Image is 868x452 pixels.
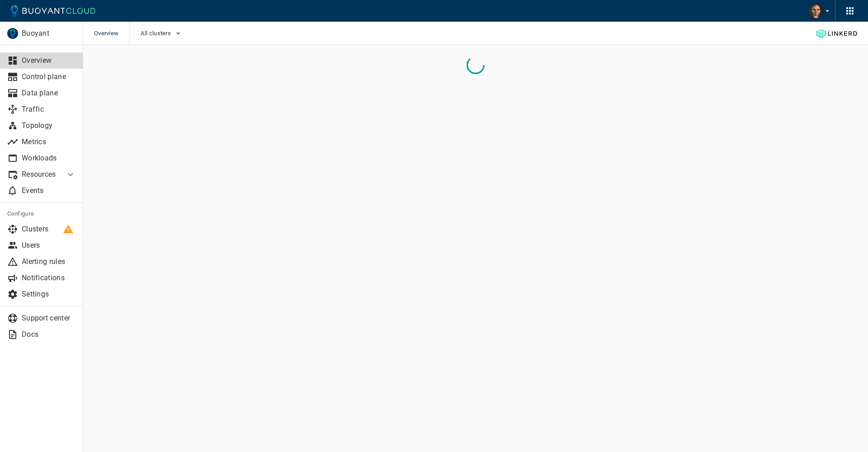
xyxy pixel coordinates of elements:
p: Workloads [22,154,76,163]
img: Travis Beckham [809,4,823,18]
p: Overview [22,56,76,65]
p: Data plane [22,89,76,98]
p: Topology [22,121,76,130]
p: Docs [22,330,76,339]
p: Settings [22,290,76,299]
p: Support center [22,314,76,323]
p: Users [22,241,76,250]
img: Buoyant [7,28,18,39]
p: Resources [22,170,58,179]
p: Events [22,186,76,195]
p: Control plane [22,72,76,81]
h5: Configure [7,210,76,217]
p: Buoyant [22,29,75,38]
button: All clusters [141,27,184,40]
p: Alerting rules [22,257,76,266]
p: Notifications [22,273,76,282]
p: Traffic [22,105,76,114]
span: Overview [94,22,129,45]
p: Clusters [22,225,76,234]
span: All clusters [141,30,173,37]
p: Metrics [22,137,76,146]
